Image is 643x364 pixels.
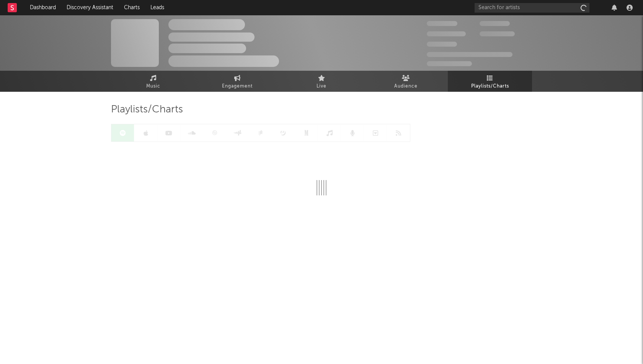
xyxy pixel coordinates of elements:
input: Search for artists [475,3,589,13]
span: 300,000 [427,21,457,26]
a: Live [279,71,364,92]
span: Playlists/Charts [111,105,183,114]
span: 50,000,000 Monthly Listeners [427,52,512,57]
span: 50,000,000 [427,31,466,36]
a: Audience [364,71,448,92]
span: Jump Score: 85.0 [427,61,472,66]
a: Engagement [195,71,279,92]
span: Live [317,82,326,91]
span: 100,000 [480,21,510,26]
span: Engagement [222,82,253,91]
span: 1,000,000 [480,31,515,36]
a: Music [111,71,195,92]
span: Audience [394,82,418,91]
span: Music [146,82,160,91]
span: Playlists/Charts [471,82,509,91]
a: Playlists/Charts [448,71,532,92]
span: 100,000 [427,42,457,47]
